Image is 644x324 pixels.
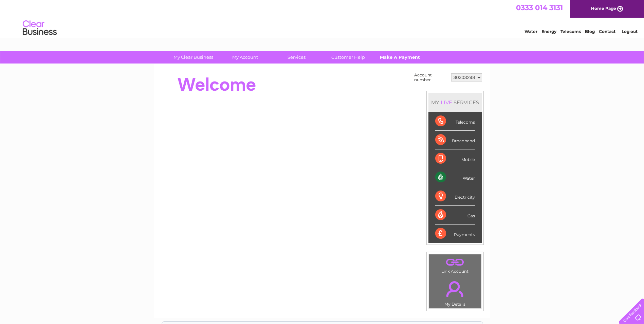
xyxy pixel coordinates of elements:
a: Contact [599,29,615,34]
a: Water [525,29,537,34]
a: Energy [541,29,556,34]
div: Clear Business is a trading name of Verastar Limited (registered in [GEOGRAPHIC_DATA] No. 3667643... [162,4,483,33]
div: Gas [435,206,475,224]
div: LIVE [439,99,454,106]
a: Services [269,51,325,64]
a: 0333 014 3131 [516,3,563,12]
div: Electricity [435,187,475,206]
a: Blog [585,29,595,34]
a: Customer Help [320,51,376,64]
a: Log out [622,29,638,34]
a: . [431,256,479,268]
div: Payments [435,224,475,243]
div: Telecoms [435,112,475,131]
a: Telecoms [560,29,581,34]
td: Link Account [429,254,481,275]
td: Account number [412,71,449,84]
div: Broadband [435,131,475,149]
img: logo.png [22,18,57,38]
a: My Account [217,51,273,64]
td: My Details [429,275,481,309]
div: Mobile [435,149,475,168]
div: Water [435,168,475,187]
a: . [431,277,479,301]
div: MY SERVICES [428,93,482,112]
a: Make A Payment [372,51,428,64]
a: My Clear Business [165,51,221,64]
